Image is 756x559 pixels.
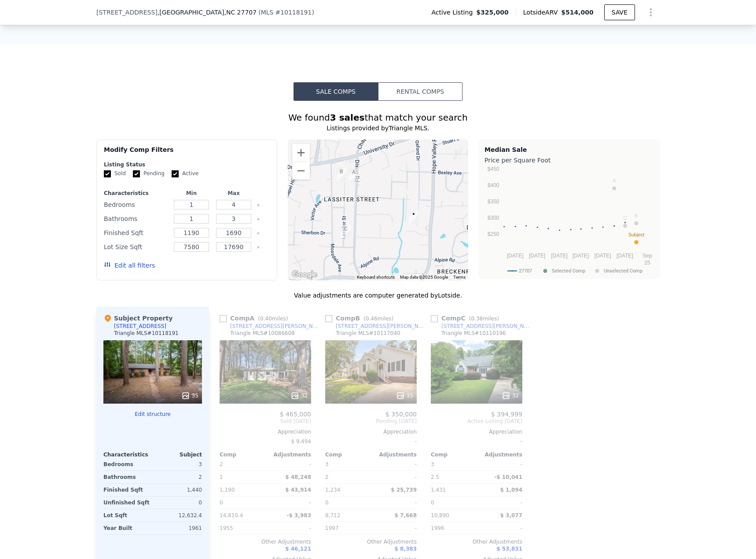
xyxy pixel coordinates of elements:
[285,474,311,480] span: $ 48,248
[373,471,417,483] div: -
[595,253,611,259] text: [DATE]
[628,232,645,237] text: Subject
[431,500,434,506] span: 0
[103,411,202,418] button: Edit structure
[325,435,417,448] div: -
[491,411,522,418] span: $ 394,999
[103,522,151,534] div: Year Built
[290,269,319,280] img: Google
[103,458,151,471] div: Bedrooms
[552,268,585,274] text: Selected Comp
[371,451,417,458] div: Adjustments
[265,451,311,458] div: Adjustments
[325,487,340,493] span: 1,234
[441,330,506,337] div: Triangle MLS # 10110196
[224,9,257,16] span: , NC 27707
[523,8,561,17] span: Lotside ARV
[604,268,642,274] text: Unselected Comp
[476,8,509,17] span: $325,000
[642,253,652,259] text: Sep
[325,512,340,519] span: 8,712
[220,314,291,323] div: Comp A
[395,546,417,552] span: $ 8,383
[220,428,311,435] div: Appreciation
[230,330,295,337] div: Triangle MLS # 10086608
[325,323,427,330] a: [STREET_ADDRESS][PERSON_NAME]
[172,190,211,197] div: Min
[561,9,594,16] span: $514,000
[573,253,589,259] text: [DATE]
[484,166,654,276] div: A chart.
[502,391,519,400] div: 32
[280,411,311,418] span: $ 465,000
[431,522,475,534] div: 1996
[154,458,202,471] div: 3
[257,217,260,221] button: Clear
[133,170,140,177] input: Pending
[285,546,311,552] span: $ 46,121
[431,471,475,483] div: 2.5
[338,221,354,243] div: 3333 Lassiter St
[220,461,223,467] span: 2
[220,451,265,458] div: Comp
[405,206,422,228] div: 3222 Oxford Dr
[257,203,260,207] button: Clear
[133,170,165,177] label: Pending
[254,316,291,322] span: ( miles)
[431,461,434,467] span: 3
[391,487,417,493] span: $ 25,739
[220,500,223,506] span: 0
[154,484,202,496] div: 1,440
[154,471,202,483] div: 2
[325,500,329,506] span: 0
[220,487,235,493] span: 1,190
[477,451,522,458] div: Adjustments
[290,391,308,400] div: 32
[624,215,627,221] text: C
[158,8,257,17] span: , [GEOGRAPHIC_DATA]
[360,316,397,322] span: ( miles)
[500,487,522,493] span: $ 1,094
[103,484,151,496] div: Finished Sqft
[291,438,311,445] span: $ 9,494
[267,496,311,509] div: -
[104,145,270,161] div: Modify Comp Filters
[294,82,378,101] button: Sale Comps
[325,451,371,458] div: Comp
[325,538,417,545] div: Other Adjustments
[635,213,638,218] text: B
[172,170,179,177] input: Active
[103,451,153,458] div: Characteristics
[496,546,522,552] span: $ 53,831
[96,124,660,132] div: Listings provided by Triangle MLS .
[336,330,400,337] div: Triangle MLS # 10117040
[154,522,202,534] div: 1961
[104,161,270,168] div: Listing Status
[292,162,310,180] button: Zoom out
[104,170,126,177] label: Sold
[104,190,169,197] div: Characteristics
[104,199,169,211] div: Bedrooms
[96,8,158,17] span: [STREET_ADDRESS]
[103,471,151,483] div: Bathrooms
[519,268,532,274] text: 27707
[325,522,369,534] div: 1997
[431,512,449,519] span: 10,890
[478,458,522,471] div: -
[220,471,264,483] div: 1
[103,496,151,509] div: Unfinished Sqft
[257,232,260,235] button: Clear
[373,496,417,509] div: -
[488,231,499,237] text: $250
[431,428,522,435] div: Appreciation
[488,166,499,172] text: $450
[261,9,274,16] span: MLS
[220,323,322,330] a: [STREET_ADDRESS][PERSON_NAME]
[330,112,365,123] strong: 3 sales
[96,291,660,300] div: Value adjustments are computer generated by Lotside .
[345,164,362,186] div: 3022 Dixon Rd
[257,246,260,249] button: Clear
[260,316,272,322] span: 0.40
[336,323,427,330] div: [STREET_ADDRESS][PERSON_NAME]
[529,253,546,259] text: [DATE]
